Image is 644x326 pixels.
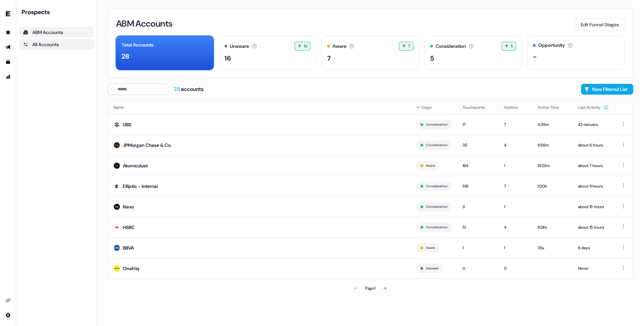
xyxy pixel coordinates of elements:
a: All accounts [19,39,94,50]
button: Consideration [426,183,447,189]
div: Atomicdust [123,162,148,169]
a: Go to templates [3,57,13,67]
th: Name [108,101,411,114]
div: 4 [504,142,527,149]
div: 519 [463,183,493,190]
div: about 7 hours [578,162,609,169]
a: Go to outbound experience [3,42,13,53]
div: Prospects [22,8,94,16]
button: Edit Funnel Stages [575,19,625,31]
div: 1 [504,162,527,169]
div: about 15 hours [578,203,609,210]
div: 0 [463,265,493,272]
div: UBS [123,121,131,128]
div: 1 [504,244,527,251]
div: Nexo [123,203,134,210]
div: 1 [463,244,493,251]
div: 35s [538,244,567,251]
div: 5 [430,53,434,63]
div: 4:35m [538,121,567,128]
div: 0 [504,265,527,272]
div: 14:23m [538,162,567,169]
div: Stage [416,104,452,111]
div: Consideration [436,43,466,50]
div: 16 [225,53,231,63]
div: 7 [504,121,527,128]
div: Page 1 [365,285,375,292]
span: 5 [511,43,513,50]
span: 28 [174,86,181,93]
div: Opportunity [538,42,565,49]
div: HSBC [123,224,135,231]
div: 28 [122,51,129,61]
div: Elliptic - Internal [123,183,158,190]
div: 1:00h [538,183,567,190]
button: Touchpoints [463,101,493,113]
div: 164 [463,162,493,169]
div: Onafriq [123,265,139,272]
div: All Accounts [23,41,90,48]
div: Never [578,265,609,272]
div: 4 [504,224,527,231]
div: JPMorgan Chase & Co. [123,142,172,149]
div: 51 [463,224,493,231]
h3: ABM Accounts [116,19,172,28]
div: Unaware [230,43,249,50]
div: 6:56m [538,142,567,149]
div: - [533,52,537,62]
a: Go to integrations [3,295,13,306]
button: Consideration [426,204,447,210]
div: about 6 hours [578,142,609,149]
div: 7 [327,53,331,63]
a: Go to integrations [3,310,13,321]
div: 7 [504,183,527,190]
div: 35 [463,142,493,149]
div: 9:21m [538,224,567,231]
button: Unaware [426,265,439,271]
button: Consideration [426,142,447,148]
button: Visitors [504,101,526,113]
button: Aware [426,245,435,251]
button: Aware [426,163,435,169]
div: 1 [504,203,527,210]
button: Consideration [426,224,447,230]
div: 17 [463,121,493,128]
a: Go to prospects [3,27,13,38]
button: Last Activity [578,101,609,113]
div: about 15 hours [578,224,609,231]
button: Active Time [538,101,567,113]
div: Aware [333,43,346,50]
div: about 11 hours [578,183,609,190]
a: ABM Accounts [19,27,94,38]
div: ABM Accounts [23,29,90,36]
div: BBVA [123,244,134,251]
div: 6 days [578,244,609,251]
div: Total Accounts [122,41,154,48]
div: accounts [174,86,204,93]
button: New Filtered List [581,84,633,95]
div: 3 [463,203,493,210]
span: 16 [304,43,307,50]
button: Consideration [426,122,447,128]
div: 42 minutes [578,121,609,128]
span: 7 [408,43,410,50]
a: Go to attribution [3,71,13,82]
